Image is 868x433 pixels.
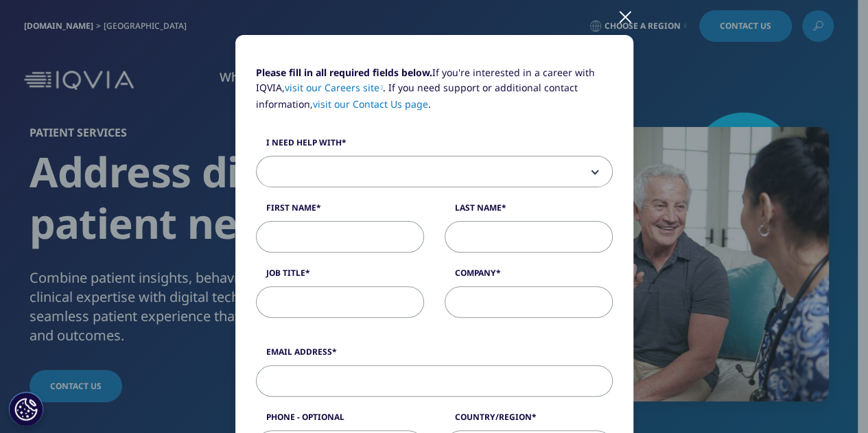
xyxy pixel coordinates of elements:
label: First Name [256,202,424,221]
label: Email Address [256,346,613,365]
a: visit our Contact Us page [313,97,428,110]
label: Phone - Optional [256,411,424,430]
label: Last Name [445,202,613,221]
p: If you're interested in a career with IQVIA, . If you need support or additional contact informat... [256,65,613,122]
label: Job Title [256,267,424,286]
a: visit our Careers site [285,81,384,94]
label: Company [445,267,613,286]
label: I need help with [256,137,613,156]
label: Country/Region [445,411,613,430]
strong: Please fill in all required fields below. [256,66,432,79]
button: Cookies Settings [9,392,43,426]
